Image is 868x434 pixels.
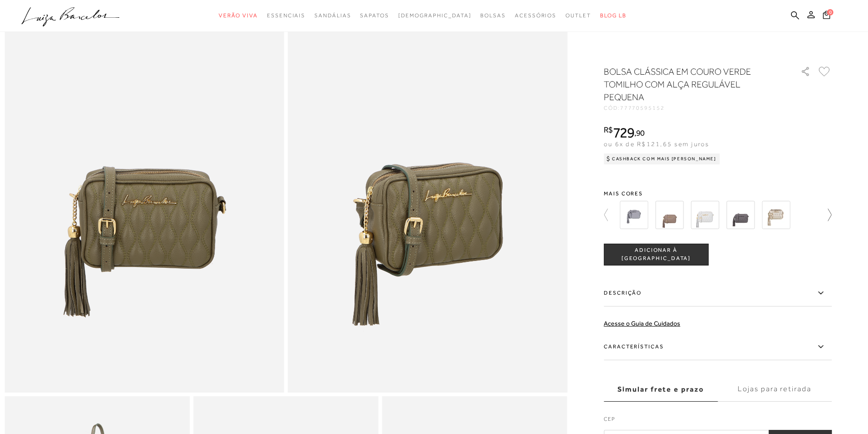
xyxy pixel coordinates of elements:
[398,12,472,19] span: [DEMOGRAPHIC_DATA]
[219,7,258,24] a: categoryNavScreenReaderText
[634,129,645,137] i: ,
[515,7,556,24] a: categoryNavScreenReaderText
[604,377,718,402] label: Simular frete e prazo
[820,10,833,22] button: 0
[515,12,556,19] span: Acessórios
[219,12,258,19] span: Verão Viva
[480,12,506,19] span: Bolsas
[604,246,708,262] span: ADICIONAR À [GEOGRAPHIC_DATA]
[267,7,305,24] a: categoryNavScreenReaderText
[655,201,683,229] img: BOLSA CLÁSSICA EM COURO CINZA DUMBO COM ALÇA REGULÁVEL PEQUENA
[565,12,591,19] span: Outlet
[360,7,389,24] a: categoryNavScreenReaderText
[604,280,832,306] label: Descrição
[827,9,833,15] span: 0
[360,12,389,19] span: Sapatos
[726,201,755,229] img: BOLSA CLÁSSICA EM COURO CINZA STORM COM ALÇA REGULÁVEL PEQUENA
[604,65,775,103] h1: BOLSA CLÁSSICA EM COURO VERDE TOMILHO COM ALÇA REGULÁVEL PEQUENA
[314,12,351,19] span: Sandálias
[718,377,832,402] label: Lojas para retirada
[604,105,786,111] div: CÓD:
[398,7,472,24] a: noSubCategoriesText
[604,244,709,266] button: ADICIONAR À [GEOGRAPHIC_DATA]
[691,201,719,229] img: BOLSA CLÁSSICA EM COURO CINZA ESTANHO COM ALÇA REGULÁVEL PEQUENA
[314,7,351,24] a: categoryNavScreenReaderText
[600,12,627,19] span: BLOG LB
[620,201,648,229] img: bolsa pequena cinza
[600,7,627,24] a: BLOG LB
[636,128,645,138] span: 90
[604,415,832,428] label: CEP
[604,140,709,148] span: ou 6x de R$121,65 sem juros
[565,7,591,24] a: categoryNavScreenReaderText
[604,126,613,134] i: R$
[267,12,305,19] span: Essenciais
[762,201,790,229] img: BOLSA CLÁSSICA EM COURO METALIZADO DOURADO COM ALÇA REGULÁVEL PEQUENA
[604,334,832,360] label: Características
[604,320,680,327] a: Acesse o Guia de Cuidados
[480,7,506,24] a: categoryNavScreenReaderText
[613,124,634,141] span: 729
[604,191,832,196] span: Mais cores
[620,105,665,111] span: 77770595152
[604,153,720,164] div: Cashback com Mais [PERSON_NAME]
